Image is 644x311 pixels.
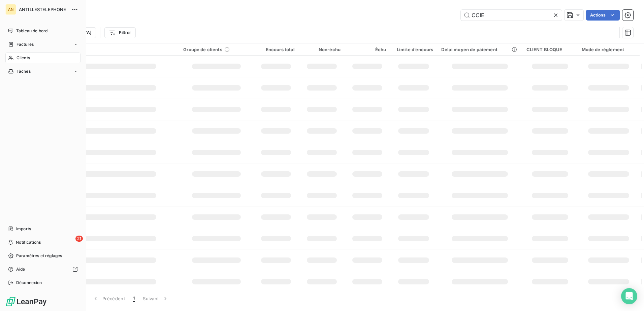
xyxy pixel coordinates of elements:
div: CLIENT BLOQUE [526,47,574,52]
div: Échu [349,47,386,52]
button: Suivant [139,291,173,306]
div: Mode de règlement [582,47,636,52]
div: Non-échu [303,47,341,52]
img: Logo LeanPay [5,296,47,307]
button: Précédent [88,291,129,306]
div: Délai moyen de paiement [441,47,518,52]
div: Open Intercom Messenger [621,288,637,304]
a: Aide [5,264,80,275]
span: 1 [133,295,135,302]
span: Groupe de clients [183,47,222,52]
div: AN [5,4,16,15]
span: ANTILLESTELEPHONE [19,7,67,12]
span: Aide [16,266,25,272]
input: Rechercher [461,10,562,21]
span: Factures [17,41,34,47]
button: Filtrer [104,27,135,38]
span: Tableau de bord [16,28,47,34]
button: Actions [586,10,620,21]
span: Tâches [17,68,31,74]
div: Limite d’encours [394,47,433,52]
button: 1 [129,291,139,306]
div: Encours total [257,47,295,52]
span: Notifications [16,239,41,245]
span: 21 [75,236,83,242]
span: Paramètres et réglages [16,253,62,259]
span: Déconnexion [16,280,42,286]
span: Clients [17,55,30,61]
span: Imports [16,226,31,232]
